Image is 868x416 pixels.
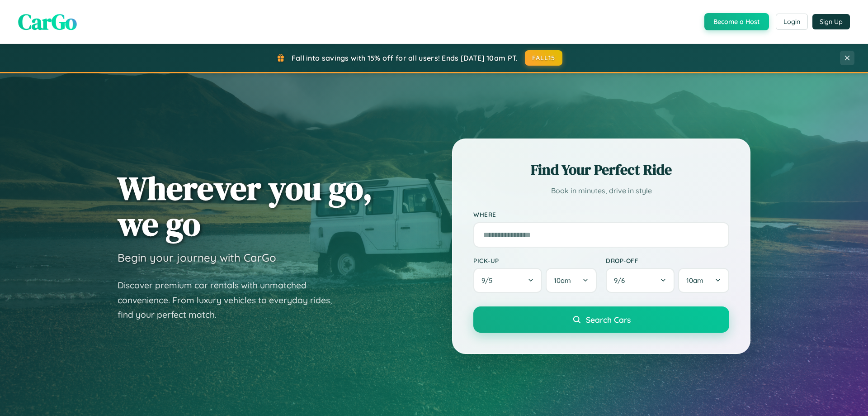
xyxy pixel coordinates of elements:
[118,278,344,322] p: Discover premium car rentals with unmatched convenience. From luxury vehicles to everyday rides, ...
[606,268,675,293] button: 9/6
[614,276,629,285] span: 9 / 6
[473,257,597,264] label: Pick-up
[812,14,850,29] button: Sign Up
[776,14,808,30] button: Login
[118,170,373,242] h1: Wherever you go, we go
[554,276,571,285] span: 10am
[118,251,276,264] h3: Begin your journey with CarGo
[525,50,563,66] button: FALL15
[678,268,729,293] button: 10am
[473,211,729,219] label: Where
[481,276,497,285] span: 9 / 5
[473,184,729,197] p: Book in minutes, drive in style
[686,276,703,285] span: 10am
[473,306,729,333] button: Search Cars
[606,257,729,264] label: Drop-off
[586,315,631,325] span: Search Cars
[18,7,77,37] span: CarGo
[473,268,542,293] button: 9/5
[704,13,769,30] button: Become a Host
[292,53,518,62] span: Fall into savings with 15% off for all users! Ends [DATE] 10am PT.
[546,268,597,293] button: 10am
[473,160,729,180] h2: Find Your Perfect Ride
